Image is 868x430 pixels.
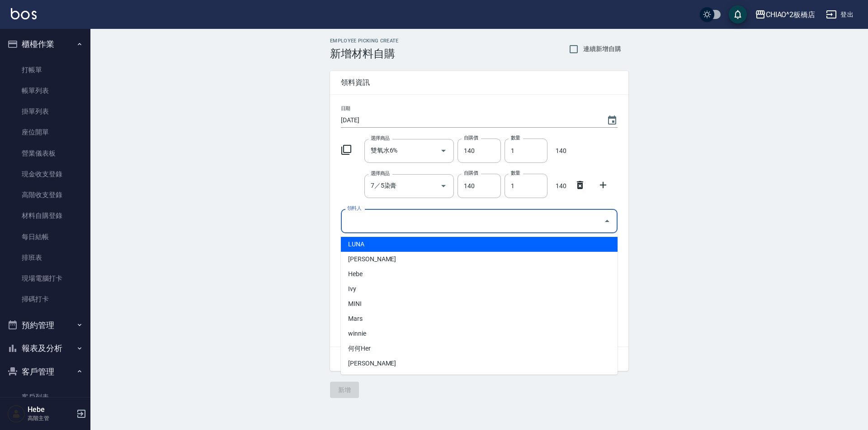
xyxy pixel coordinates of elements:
[330,47,399,60] h3: 新增材料自購
[601,110,623,131] button: Choose date, selected date is 2025-08-16
[751,5,819,24] button: CHIAO^2板橋店
[341,237,618,252] li: LUNA
[341,105,350,112] label: 日期
[4,164,87,185] a: 現金收支登錄
[511,170,520,176] label: 數量
[7,405,25,423] img: Person
[4,185,87,205] a: 高階收支登錄
[4,337,87,360] button: 報表及分析
[4,289,87,310] a: 掃碼打卡
[341,311,618,326] li: Mars
[4,32,87,56] button: 櫃檯作業
[766,9,816,20] div: CHIAO^2板橋店
[729,5,747,23] button: save
[464,134,478,141] label: 自購價
[341,341,618,356] li: 何何Her
[464,170,478,176] label: 自購價
[4,314,87,337] button: 預約管理
[436,179,451,193] button: Open
[371,170,390,177] label: 選擇商品
[28,414,74,422] p: 高階主管
[583,44,621,54] span: 連續新增自購
[551,181,571,191] p: 140
[28,405,74,414] h5: Hebe
[341,282,618,296] li: Ivy
[341,78,618,87] span: 領料資訊
[4,247,87,268] a: 排班表
[341,267,618,282] li: Hebe
[511,134,520,141] label: 數量
[330,347,628,371] div: 合計： 280
[371,135,390,142] label: 選擇商品
[551,146,571,156] p: 140
[4,80,87,101] a: 帳單列表
[347,205,361,212] label: 領料人
[341,356,618,371] li: [PERSON_NAME]
[4,387,87,407] a: 客戶列表
[4,143,87,164] a: 營業儀表板
[341,296,618,311] li: MINI
[600,214,614,228] button: Close
[4,227,87,247] a: 每日結帳
[330,38,399,44] h2: Employee Picking Create
[822,6,857,23] button: 登出
[4,205,87,226] a: 材料自購登錄
[341,113,598,128] input: YYYY/MM/DD
[341,252,618,267] li: [PERSON_NAME]
[4,101,87,122] a: 掛單列表
[436,143,451,158] button: Open
[341,326,618,341] li: winnie
[4,60,87,80] a: 打帳單
[4,122,87,143] a: 座位開單
[11,8,37,19] img: Logo
[4,360,87,384] button: 客戶管理
[4,268,87,289] a: 現場電腦打卡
